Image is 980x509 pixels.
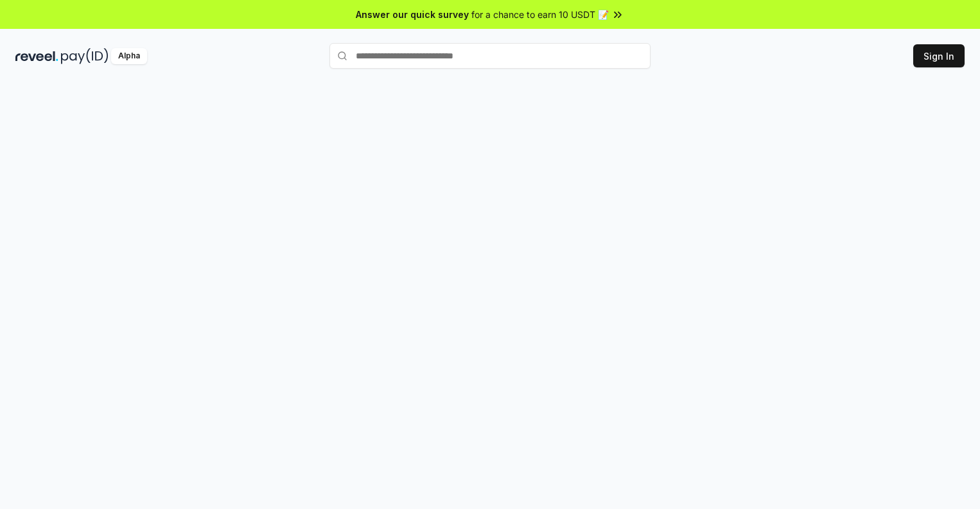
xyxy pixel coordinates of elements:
[111,48,147,64] div: Alpha
[471,8,609,21] span: for a chance to earn 10 USDT 📝
[356,8,469,21] span: Answer our quick survey
[15,48,58,64] img: reveel_dark
[61,48,109,64] img: pay_id
[913,44,965,67] button: Sign In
